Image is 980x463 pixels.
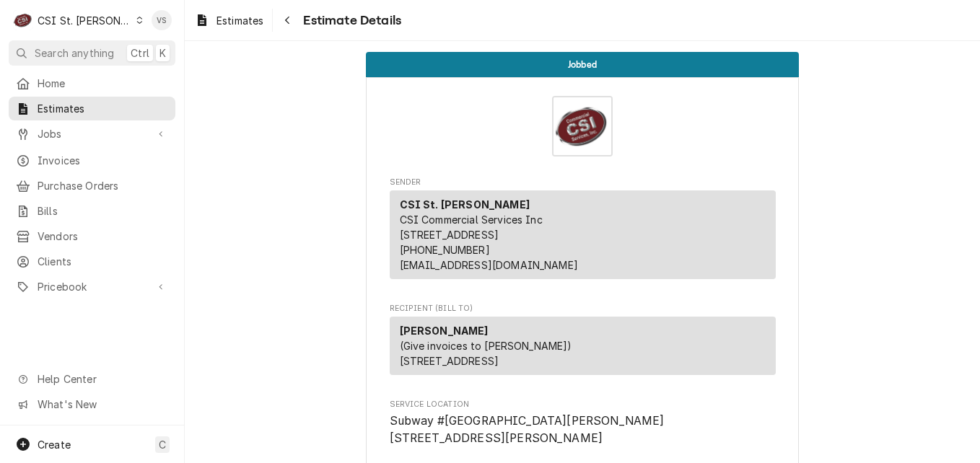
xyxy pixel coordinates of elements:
div: C [13,10,33,30]
a: Bills [9,199,175,223]
span: Create [38,438,71,451]
div: Estimate Sender [390,177,776,286]
div: Sender [390,190,776,285]
span: Clients [38,254,168,269]
span: CSI Commercial Services Inc [STREET_ADDRESS] [400,213,543,241]
span: Estimates [216,13,263,28]
a: Vendors [9,224,175,248]
span: Ctrl [131,45,149,61]
button: Navigate back [276,9,299,32]
span: Estimate Details [299,11,401,30]
div: Service Location [390,399,776,447]
span: K [159,45,166,61]
strong: CSI St. [PERSON_NAME] [400,198,530,211]
span: Home [38,76,168,91]
button: Search anythingCtrlK [9,40,175,66]
div: Recipient (Bill To) [390,317,776,381]
span: Service Location [390,399,776,410]
span: Purchase Orders [38,178,168,193]
div: Estimate Recipient [390,303,776,382]
a: Go to Help Center [9,367,175,391]
span: Help Center [38,371,167,387]
div: Vicky Stuesse's Avatar [152,10,172,30]
div: CSI St. Louis's Avatar [13,10,33,30]
div: CSI St. [PERSON_NAME] [38,13,131,28]
span: Service Location [390,413,776,446]
span: Recipient (Bill To) [390,303,776,314]
a: Go to Pricebook [9,275,175,299]
span: Jobbed [568,60,597,69]
span: C [159,437,166,452]
a: Purchase Orders [9,174,175,198]
strong: [PERSON_NAME] [400,325,489,337]
span: What's New [38,397,167,412]
div: Recipient (Bill To) [390,317,776,375]
span: Pricebook [38,279,146,294]
a: Go to What's New [9,392,175,416]
a: Estimates [9,97,175,120]
a: Estimates [189,9,269,32]
span: Estimates [38,101,168,116]
span: Sender [390,177,776,188]
div: VS [152,10,172,30]
a: Invoices [9,149,175,172]
span: Search anything [35,45,114,61]
div: Sender [390,190,776,279]
a: Go to Jobs [9,122,175,146]
span: Bills [38,203,168,219]
a: [EMAIL_ADDRESS][DOMAIN_NAME] [400,259,578,271]
a: Clients [9,250,175,273]
a: Home [9,71,175,95]
span: Jobs [38,126,146,141]
div: Status [366,52,799,77]
span: Invoices [38,153,168,168]
img: Logo [552,96,613,156]
a: [PHONE_NUMBER] [400,244,490,256]
span: Subway #[GEOGRAPHIC_DATA][PERSON_NAME] [STREET_ADDRESS][PERSON_NAME] [390,414,665,445]
span: Vendors [38,229,168,244]
span: (Give invoices to [PERSON_NAME]) [STREET_ADDRESS] [400,340,572,367]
